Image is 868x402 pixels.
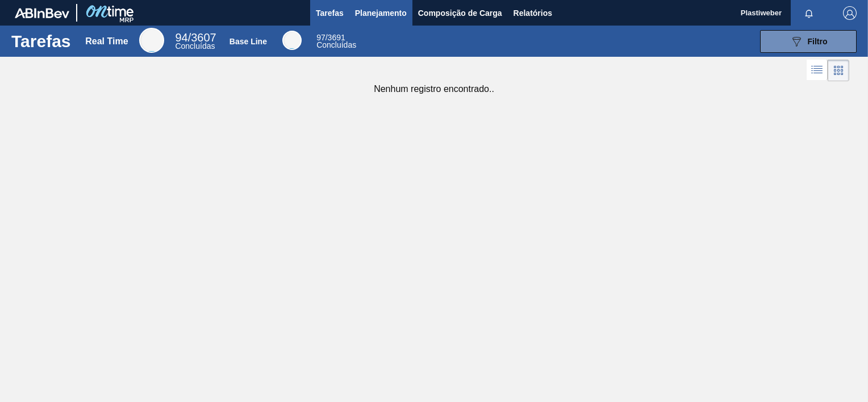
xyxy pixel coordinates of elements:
[807,60,828,81] div: Visão em Lista
[808,37,828,46] span: Filtro
[418,6,502,20] span: Composição de Carga
[316,40,356,49] span: Concluídas
[282,31,302,50] div: Base Line
[843,6,857,20] img: Logout
[316,33,325,42] span: 97
[175,31,216,44] span: / 3607
[15,8,69,18] img: TNhmsLtSVTkK8tSr43FrP2fwEKptu5GPRR3wAAAABJRU5ErkJggg==
[316,34,356,49] div: Base Line
[175,41,215,51] span: Concluídas
[139,28,164,53] div: Real Time
[175,31,187,44] span: 94
[760,30,857,53] button: Filtro
[791,5,827,21] button: Notificações
[175,33,216,50] div: Real Time
[229,37,267,46] div: Base Line
[514,6,552,20] span: Relatórios
[11,35,71,48] h1: Tarefas
[316,6,344,20] span: Tarefas
[85,36,128,47] div: Real Time
[828,60,849,81] div: Visão em Cards
[316,33,345,42] span: / 3691
[355,6,407,20] span: Planejamento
